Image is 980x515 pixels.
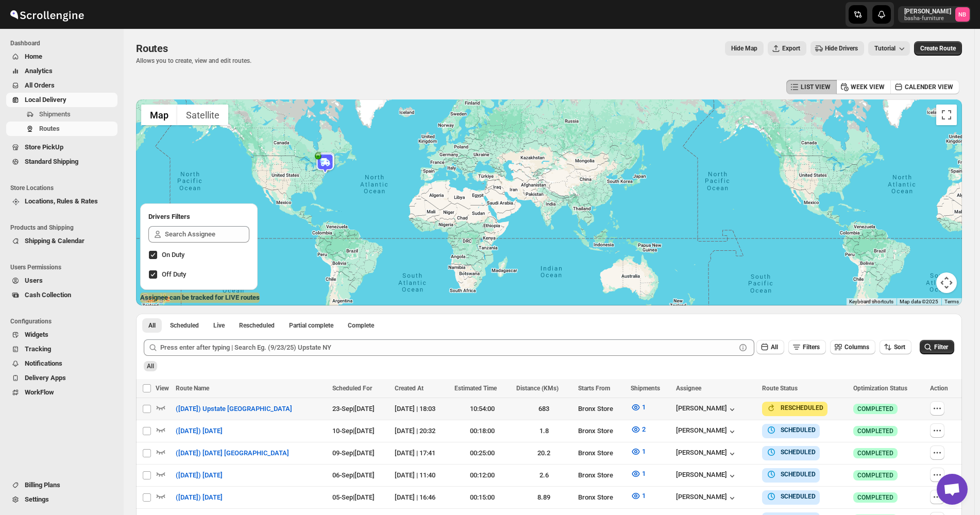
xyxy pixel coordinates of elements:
label: Assignee can be tracked for LIVE routes [140,293,260,303]
span: Hide Drivers [825,44,858,53]
span: Store PickUp [25,143,63,151]
span: COMPLETED [857,427,893,435]
button: [PERSON_NAME] [676,426,737,437]
span: ([DATE]) [DATE] [GEOGRAPHIC_DATA] [176,448,289,458]
span: 1 [642,470,646,477]
button: Widgets [6,328,117,342]
span: All [771,344,778,351]
button: Settings [6,492,117,507]
div: 1.8 [516,426,572,436]
button: Columns [830,340,875,354]
div: 2.6 [516,470,572,480]
span: Delivery Apps [25,374,66,382]
div: Bronx Store [578,404,624,414]
div: [DATE] | 17:41 [395,448,448,458]
span: ([DATE]) [DATE] [176,492,223,503]
span: Settings [25,495,49,503]
button: [PERSON_NAME] [676,493,737,503]
button: 1 [624,399,652,416]
span: Map data ©2025 [900,299,938,304]
b: SCHEDULED [781,471,816,478]
b: SCHEDULED [781,493,816,500]
span: COMPLETED [857,471,893,479]
span: Routes [39,125,60,132]
button: ([DATE]) [DATE] [170,489,229,506]
span: Optimization Status [853,385,907,392]
p: [PERSON_NAME] [904,7,951,15]
span: Tracking [25,345,51,353]
span: Nael Basha [955,7,970,22]
span: Live [213,321,225,330]
span: Route Name [176,385,209,392]
button: RESCHEDULED [766,403,823,413]
button: Locations, Rules & Rates [6,194,117,209]
div: 00:15:00 [454,492,510,503]
span: 06-Sep | [DATE] [332,471,375,479]
span: Assignee [676,385,701,392]
button: SCHEDULED [766,447,816,457]
span: Sort [894,344,905,351]
span: Create Route [920,44,956,53]
span: Users Permissions [10,263,119,271]
span: Shipments [39,110,71,118]
button: 1 [624,443,652,460]
p: Allows you to create, view and edit routes. [136,57,251,65]
span: Standard Shipping [25,158,78,165]
a: Open chat [937,474,968,505]
button: All routes [142,318,162,333]
button: SCHEDULED [766,469,816,479]
span: Products and Shipping [10,224,119,232]
button: LIST VIEW [786,80,837,94]
div: Bronx Store [578,426,624,436]
button: Toggle fullscreen view [936,105,957,125]
span: Filters [803,344,820,351]
button: Show satellite imagery [177,105,228,125]
span: Export [782,44,800,53]
span: Routes [136,42,168,55]
p: basha-furniture [904,15,951,22]
span: 10-Sep | [DATE] [332,427,375,435]
div: 00:18:00 [454,426,510,436]
span: ([DATE]) [DATE] [176,470,223,480]
span: 1 [642,492,646,500]
button: User menu [898,6,971,23]
span: Filter [934,344,948,351]
span: Home [25,53,42,60]
span: All Orders [25,81,55,89]
button: 1 [624,466,652,482]
span: Notifications [25,359,62,367]
span: Cash Collection [25,291,71,299]
span: 05-Sep | [DATE] [332,493,375,501]
button: Shipments [6,107,117,122]
button: Filters [788,340,826,354]
div: [DATE] | 20:32 [395,426,448,436]
div: [PERSON_NAME] [676,471,737,481]
div: 683 [516,404,572,414]
span: Shipping & Calendar [25,237,85,245]
div: 00:12:00 [454,470,510,480]
span: Rescheduled [239,321,275,330]
span: Action [930,385,948,392]
span: COMPLETED [857,493,893,502]
button: Notifications [6,356,117,371]
span: Store Locations [10,184,119,192]
span: WEEK VIEW [851,83,885,91]
button: Export [768,41,806,56]
div: 20.2 [516,448,572,458]
span: WorkFlow [25,388,54,396]
img: ScrollEngine [8,2,86,27]
span: Route Status [762,385,798,392]
span: 1 [642,403,646,411]
div: Bronx Store [578,448,624,458]
button: ([DATE]) Upstate [GEOGRAPHIC_DATA] [170,401,298,417]
div: 10:54:00 [454,404,510,414]
span: Starts From [578,385,610,392]
span: Configurations [10,317,119,325]
span: Distance (KMs) [516,385,559,392]
span: Locations, Rules & Rates [25,197,98,205]
span: Billing Plans [25,481,60,489]
div: 00:25:00 [454,448,510,458]
button: [PERSON_NAME] [676,404,737,415]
